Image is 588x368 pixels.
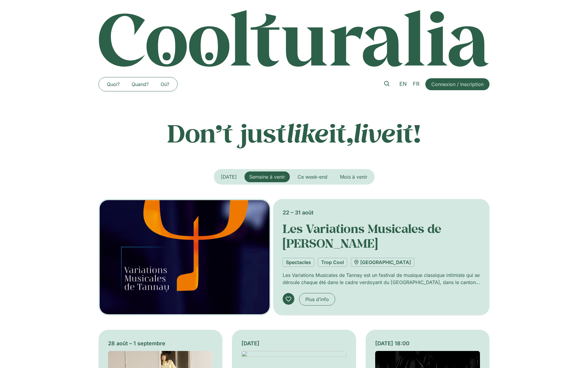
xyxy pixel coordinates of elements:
[241,339,346,347] div: [DATE]
[155,79,175,89] a: Où?
[305,296,329,303] span: Plus d’info
[283,272,480,292] span: Les Variations Musicales de Tannay est un festival de musique classique intimiste qui se déroule ...
[283,258,314,267] a: Spectacles
[318,258,347,267] a: Trop Cool
[298,174,327,180] span: Ce week-end
[353,116,396,149] em: live
[399,81,407,87] span: EN
[101,79,126,89] a: Quoi?
[98,118,490,148] p: Don’t just it, it!
[283,208,480,217] div: 22 – 31 août
[287,116,329,149] em: like
[413,81,420,87] span: FR
[351,258,414,267] a: [GEOGRAPHIC_DATA]
[375,339,480,347] div: [DATE] 18:00
[221,174,237,180] span: [DATE]
[249,174,285,180] span: Semaine à venir
[283,221,441,251] a: Les Variations Musicales de [PERSON_NAME]
[410,80,423,88] a: FR
[425,78,490,90] a: Connexion / Inscription
[101,79,175,89] nav: Menu
[108,339,213,347] div: 28 août – 1 septembre
[126,79,155,89] a: Quand?
[299,293,335,306] a: Plus d’info
[340,174,367,180] span: Mois à venir
[431,81,484,88] span: Connexion / Inscription
[396,80,410,88] a: EN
